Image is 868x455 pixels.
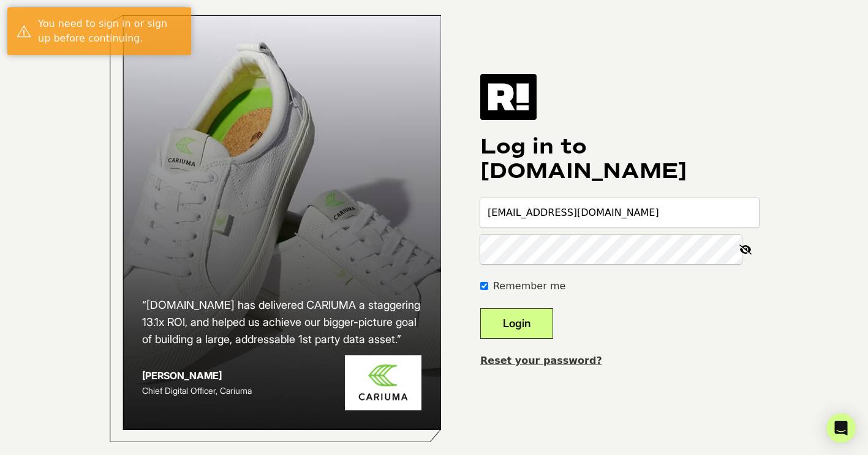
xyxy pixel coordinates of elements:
[480,135,759,183] h1: Log in to [DOMAIN_NAME]
[345,355,421,411] img: Cariuma
[142,369,222,382] strong: [PERSON_NAME]
[142,297,421,348] h2: “[DOMAIN_NAME] has delivered CARIUMA a staggering 13.1x ROI, and helped us achieve our bigger-pic...
[826,413,856,443] div: Open Intercom Messenger
[493,279,565,294] label: Remember me
[480,74,537,119] img: Retention.com
[480,308,553,339] button: Login
[480,355,602,366] a: Reset your password?
[480,198,759,227] input: Email
[38,17,182,46] div: You need to sign in or sign up before continuing.
[142,385,252,396] span: Chief Digital Officer, Cariuma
